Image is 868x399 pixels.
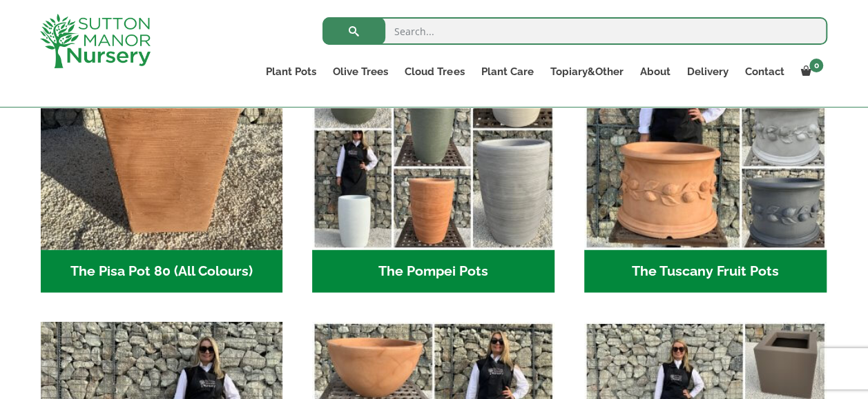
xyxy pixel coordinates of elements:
img: The Pisa Pot 80 (All Colours) [41,8,283,250]
a: Plant Pots [258,62,325,81]
a: Cloud Trees [396,62,472,81]
input: Search... [322,17,827,45]
a: Visit product category The Pisa Pot 80 (All Colours) [41,8,283,292]
a: About [631,62,678,81]
h2: The Pisa Pot 80 (All Colours) [41,249,283,292]
h2: The Tuscany Fruit Pots [584,249,827,292]
img: The Pompei Pots [312,8,554,250]
img: The Tuscany Fruit Pots [584,8,827,250]
a: 0 [792,62,827,81]
img: logo [40,14,151,68]
a: Plant Care [472,62,541,81]
a: Delivery [678,62,736,81]
a: Topiary&Other [541,62,631,81]
h2: The Pompei Pots [312,249,554,292]
a: Visit product category The Tuscany Fruit Pots [584,8,827,292]
a: Contact [736,62,792,81]
a: Visit product category The Pompei Pots [312,8,554,292]
span: 0 [809,59,823,72]
a: Olive Trees [325,62,396,81]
